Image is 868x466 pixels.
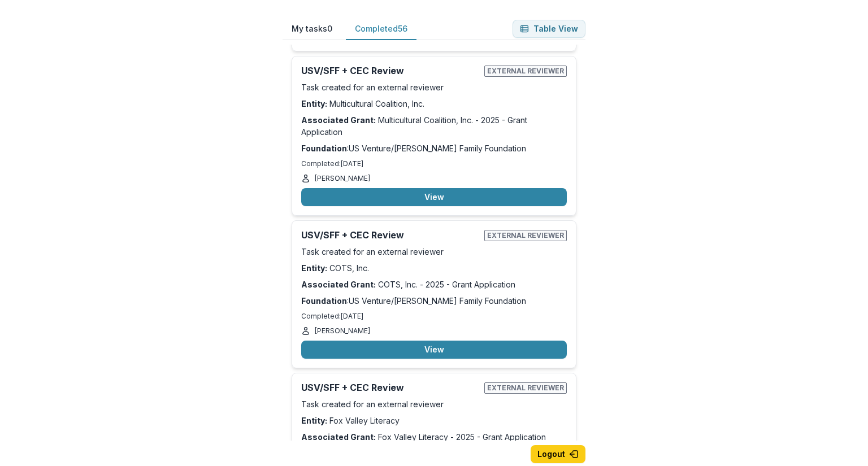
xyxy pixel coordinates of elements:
[301,416,327,425] strong: Entity:
[301,382,480,393] h2: USV/SFF + CEC Review
[301,99,327,108] strong: Entity:
[301,81,567,93] p: Task created for an external reviewer
[301,432,376,442] strong: Associated Grant:
[484,230,567,241] span: External reviewer
[346,18,416,40] button: Completed 56
[301,431,567,443] p: Fox Valley Literacy - 2025 - Grant Application
[301,398,567,410] p: Task created for an external reviewer
[301,295,567,307] p: : US Venture/[PERSON_NAME] Family Foundation
[315,326,370,336] p: [PERSON_NAME]
[301,142,567,154] p: : US Venture/[PERSON_NAME] Family Foundation
[301,296,347,306] strong: Foundation
[513,20,585,38] button: Table View
[301,263,327,273] strong: Entity:
[315,173,370,184] p: [PERSON_NAME]
[301,159,567,169] p: Completed: [DATE]
[301,66,480,76] h2: USV/SFF + CEC Review
[301,230,480,241] h2: USV/SFF + CEC Review
[301,280,376,289] strong: Associated Grant:
[283,18,341,40] button: My tasks 0
[484,66,567,77] span: External reviewer
[301,415,567,426] p: Fox Valley Literacy
[301,246,567,258] p: Task created for an external reviewer
[301,98,567,110] p: Multicultural Coalition, Inc.
[301,114,567,138] p: Multicultural Coalition, Inc. - 2025 - Grant Application
[301,262,567,274] p: COTS, Inc.
[301,143,347,153] strong: Foundation
[301,115,376,125] strong: Associated Grant:
[301,311,567,321] p: Completed: [DATE]
[301,341,567,359] button: View
[531,445,585,463] button: Logout
[484,382,567,394] span: External reviewer
[301,188,567,206] button: View
[301,278,567,290] p: COTS, Inc. - 2025 - Grant Application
